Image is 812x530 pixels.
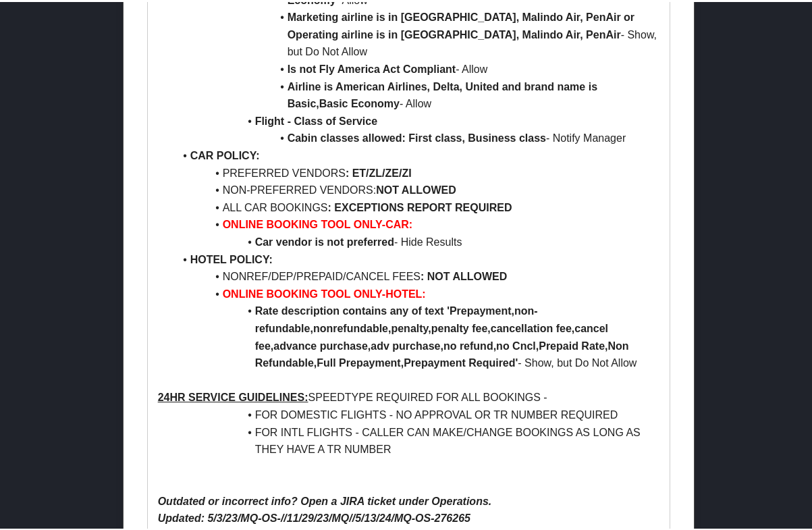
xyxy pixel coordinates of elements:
li: - Hide Results [174,232,660,249]
li: - Show, but Do Not Allow [174,300,660,369]
li: - Show, but Do Not Allow [174,7,660,59]
li: PREFERRED VENDORS [174,163,660,180]
strong: Flight - Class of Service [255,113,377,125]
strong: ONLINE BOOKING TOOL ONLY-CAR: [223,217,413,228]
li: FOR DOMESTIC FLIGHTS - NO APPROVAL OR TR NUMBER REQUIRED [174,404,660,422]
li: NONREF/DEP/PREPAID/CANCEL FEES [174,266,660,284]
u: 24HR SERVICE GUIDELINES: [158,390,308,401]
li: - Allow [174,76,660,111]
p: SPEEDTYPE REQUIRED FOR ALL BOOKINGS - [158,387,660,404]
strong: : ET/ZL/ZE/ZI [346,165,412,177]
strong: ONLINE BOOKING TOOL ONLY-HOTEL: [223,286,426,298]
li: - Allow [174,59,660,76]
li: FOR INTL FLIGHTS - CALLER CAN MAKE/CHANGE BOOKINGS AS LONG AS THEY HAVE A TR NUMBER [174,422,660,456]
li: ALL CAR BOOKINGS [174,197,660,215]
li: NON-PREFERRED VENDORS: [174,180,660,197]
strong: CAR POLICY: [190,148,260,159]
strong: NOT ALLOWED [376,182,456,194]
li: - Notify Manager [174,128,660,145]
strong: Is not Fly America Act Compliant [288,61,456,73]
em: Updated: 5/3/23/MQ-OS-//11/29/23/MQ//5/13/24/MQ-OS-276265 [158,510,470,522]
strong: Marketing airline is in [GEOGRAPHIC_DATA], Malindo Air, PenAir or Operating airline is in [GEOGRA... [288,9,638,38]
strong: : EXCEPTIONS REPORT REQUIRED [328,200,512,211]
em: Outdated or incorrect info? Open a JIRA ticket under Operations. [158,494,492,505]
strong: Airline is American Airlines, Delta, United and brand name is Basic,Basic Economy [288,79,601,108]
strong: : NOT ALLOWED [421,269,507,280]
strong: Cabin classes allowed: First class, Business class [288,130,546,142]
strong: Rate description contains any of text 'Prepayment,non-refundable,nonrefundable,penalty,penalty fe... [255,303,632,367]
strong: HOTEL POLICY: [190,252,273,263]
strong: Car vendor is not preferred [255,234,394,246]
